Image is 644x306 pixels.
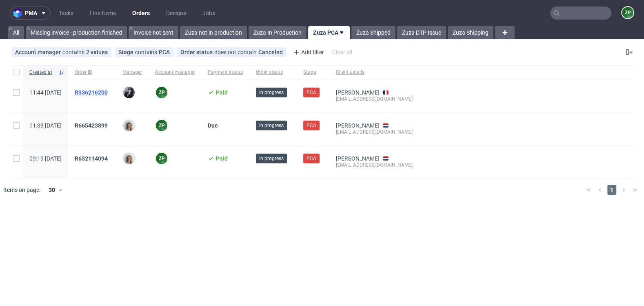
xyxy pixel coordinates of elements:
figcaption: ZP [622,7,633,18]
span: Paid [216,89,228,96]
div: PCA [159,49,170,55]
span: PCA [306,155,316,162]
figcaption: ZP [156,153,167,164]
div: Clear all [331,46,354,58]
span: Items on page: [3,186,40,194]
a: Zuza In Production [249,26,306,39]
span: Manager [122,69,142,76]
a: [PERSON_NAME] [336,155,380,162]
span: 09:19 [DATE] [29,155,62,162]
span: contains [135,49,159,55]
a: Line Items [85,7,121,20]
a: Zuza PCA [308,26,350,39]
a: Zuza not in production [180,26,247,39]
div: [EMAIL_ADDRESS][DOMAIN_NAME] [336,129,413,135]
img: logo [13,9,25,18]
div: [EMAIL_ADDRESS][DOMAIN_NAME] [336,162,413,168]
span: 1 [607,185,616,195]
a: [PERSON_NAME] [336,89,380,96]
figcaption: ZP [156,120,167,131]
a: [PERSON_NAME] [336,122,380,129]
span: does not contain [214,49,258,55]
span: Account manager [15,49,62,55]
span: In progress [259,122,284,129]
figcaption: ZP [156,87,167,98]
span: Stage [118,49,135,55]
span: Client details [336,69,413,76]
a: Zuza Shipped [351,26,395,39]
span: Account manager [155,69,195,76]
a: Tasks [54,7,78,20]
img: Philippe Dubuy [123,87,135,98]
div: [EMAIL_ADDRESS][DOMAIN_NAME] [336,96,413,102]
span: Order status [180,49,214,55]
div: Add filter [290,46,326,59]
a: Orders [127,7,155,20]
span: Created at [29,69,55,76]
span: Payment status [208,69,243,76]
a: Missing invoice - production finished [26,26,127,39]
span: PCA [306,89,316,96]
a: Zuza DTP Issue [397,26,446,39]
img: Monika Poźniak [123,153,135,164]
span: Stage [303,69,323,76]
span: Order status [256,69,290,76]
a: R665423899 [75,122,109,129]
a: Zuza Shipping [448,26,493,39]
span: contains [62,49,86,55]
div: Canceled [258,49,283,55]
img: Monika Poźniak [123,120,135,131]
span: PCA [306,122,316,129]
span: Order ID [75,69,109,76]
a: R336216200 [75,89,109,96]
span: pma [25,10,37,16]
div: 30 [44,184,58,196]
span: R336216200 [75,89,108,96]
span: In progress [259,89,284,96]
a: Jobs [198,7,220,20]
span: 11:33 [DATE] [29,122,62,129]
span: R632114094 [75,155,108,162]
span: Paid [216,155,228,162]
span: Due [208,122,218,129]
span: In progress [259,155,284,162]
a: Invoice not sent [129,26,178,39]
span: 11:44 [DATE] [29,89,62,96]
button: pma [10,7,51,20]
div: 2 values [86,49,108,55]
a: R632114094 [75,155,109,162]
a: All [8,26,24,39]
a: Designs [161,7,191,20]
span: R665423899 [75,122,108,129]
